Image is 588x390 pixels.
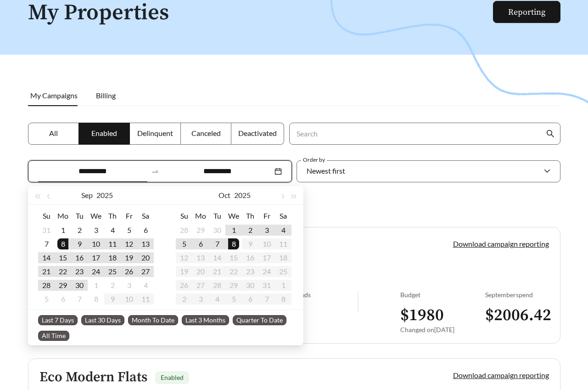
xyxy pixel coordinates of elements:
[57,252,68,263] div: 15
[38,315,78,325] span: Last 7 Days
[88,251,104,265] td: 2025-09-17
[74,225,85,236] div: 2
[225,223,242,237] td: 2025-10-01
[38,331,69,341] span: All Time
[400,291,485,299] div: Budget
[88,278,104,292] td: 2025-10-01
[41,294,52,305] div: 5
[39,370,147,385] h5: Eco Modern Flats
[38,237,55,251] td: 2025-09-07
[41,266,52,277] div: 21
[140,280,151,291] div: 4
[81,315,124,325] span: Last 30 Days
[57,294,68,305] div: 6
[209,237,225,251] td: 2025-10-07
[137,237,154,251] td: 2025-09-13
[91,129,117,137] span: Enabled
[121,278,137,292] td: 2025-10-03
[90,252,101,263] div: 17
[140,252,151,263] div: 20
[176,223,192,237] td: 2025-09-28
[137,265,154,278] td: 2025-09-27
[41,238,52,249] div: 7
[74,280,85,291] div: 30
[55,209,71,223] th: Mo
[179,225,190,236] div: 28
[212,238,223,249] div: 7
[453,371,549,379] a: Download campaign reporting
[49,129,58,137] span: All
[71,209,88,223] th: Tu
[151,167,159,175] span: to
[121,265,137,278] td: 2025-09-26
[38,251,55,265] td: 2025-09-14
[107,225,118,236] div: 4
[192,237,209,251] td: 2025-10-06
[90,238,101,249] div: 10
[242,209,258,223] th: Th
[233,315,286,325] span: Quarter To Date
[228,225,239,236] div: 1
[123,252,134,263] div: 19
[96,186,113,204] button: 2025
[71,251,88,265] td: 2025-09-16
[546,130,554,138] span: search
[485,291,549,299] div: September spend
[74,294,85,305] div: 7
[225,237,242,251] td: 2025-10-08
[137,251,154,265] td: 2025-09-20
[57,238,68,249] div: 8
[55,223,71,237] td: 2025-09-01
[192,223,209,237] td: 2025-09-29
[74,252,85,263] div: 16
[209,209,225,223] th: Tu
[88,209,104,223] th: We
[234,186,251,204] button: 2025
[104,209,121,223] th: Th
[104,251,121,265] td: 2025-09-18
[71,292,88,306] td: 2025-10-07
[123,280,134,291] div: 3
[485,305,549,326] h3: $ 2006.42
[38,223,55,237] td: 2025-08-31
[71,237,88,251] td: 2025-09-09
[123,225,134,236] div: 5
[57,280,68,291] div: 29
[30,91,78,100] span: My Campaigns
[225,209,242,223] th: We
[71,265,88,278] td: 2025-09-23
[400,305,485,326] h3: $ 1980
[358,291,358,313] img: line
[275,209,291,223] th: Sa
[238,129,277,137] span: Deactivated
[107,252,118,263] div: 18
[107,280,118,291] div: 2
[161,373,184,381] span: Enabled
[252,305,358,326] h3: 0
[57,266,68,277] div: 22
[176,209,192,223] th: Su
[209,223,225,237] td: 2025-09-30
[28,1,494,25] h1: My Properties
[493,1,560,23] button: Reporting
[137,278,154,292] td: 2025-10-04
[74,238,85,249] div: 9
[453,239,549,248] a: Download campaign reporting
[140,266,151,277] div: 27
[218,186,230,204] button: Oct
[137,209,154,223] th: Sa
[38,278,55,292] td: 2025-09-28
[212,225,223,236] div: 30
[121,223,137,237] td: 2025-09-05
[275,223,291,237] td: 2025-10-04
[90,294,101,305] div: 8
[88,265,104,278] td: 2025-09-24
[104,223,121,237] td: 2025-09-04
[55,265,71,278] td: 2025-09-22
[245,225,256,236] div: 2
[508,7,545,17] a: Reporting
[192,209,209,223] th: Mo
[88,237,104,251] td: 2025-09-10
[41,280,52,291] div: 28
[90,280,101,291] div: 1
